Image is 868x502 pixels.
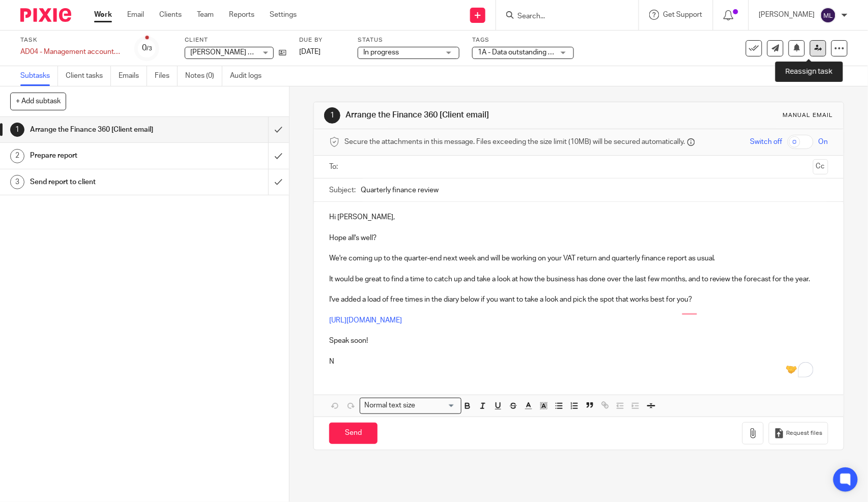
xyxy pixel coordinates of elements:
input: Search [516,12,608,21]
h1: Arrange the Finance 360 [Client email] [346,110,600,121]
h1: Arrange the Finance 360 [Client email] [30,122,182,137]
span: [DATE] [299,48,321,55]
span: Get Support [663,11,703,18]
a: Reports [229,10,254,20]
p: I've added a load of free times in the diary below if you want to take a look and pick the spot t... [329,294,828,305]
a: Subtasks [20,66,58,86]
input: Search for option [419,400,455,411]
div: Manual email [783,111,833,120]
div: 1 [324,107,340,124]
label: Status [358,36,459,44]
span: [PERSON_NAME] Limited [190,49,272,56]
img: svg%3E [820,7,836,23]
a: Emails [119,66,147,86]
label: Task [20,36,122,44]
small: /3 [147,46,152,51]
a: Notes (0) [185,66,222,86]
a: Audit logs [230,66,269,86]
h1: Prepare report [30,148,182,163]
span: In progress [363,49,399,56]
p: It would be great to find a time to catch up and take a look at how the business has done over th... [329,274,828,284]
a: Team [197,10,214,20]
label: Tags [472,36,574,44]
span: Switch off [750,137,783,147]
a: Client tasks [66,66,111,86]
p: N [329,357,828,367]
button: Cc [813,159,828,174]
span: Normal text size [362,400,418,411]
span: On [819,137,828,147]
button: Request files [769,422,828,445]
label: Subject: [329,185,356,195]
button: + Add subtask [10,93,66,110]
div: AD04 - Management accounts (quarterly) - August 31, 2025 [20,47,122,57]
p: [PERSON_NAME] [759,10,815,20]
div: 0 [142,42,152,54]
p: Hope all's well? [329,233,828,243]
label: To: [329,162,340,172]
h1: Send report to client [30,174,182,190]
div: 2 [10,149,24,163]
a: Files [155,66,178,86]
div: 3 [10,175,24,189]
img: Pixie [20,8,71,22]
span: 1A - Data outstanding + 2 [478,49,558,56]
a: [URL][DOMAIN_NAME] [329,317,402,324]
a: Email [127,10,144,20]
input: Send [329,423,378,445]
a: Work [94,10,112,20]
label: Due by [299,36,345,44]
a: Clients [159,10,182,20]
div: To enrich screen reader interactions, please activate Accessibility in Grammarly extension settings [314,202,844,374]
p: Speak soon! [329,336,828,346]
div: AD04 - Management accounts (quarterly) - [DATE] [20,47,122,57]
a: Settings [270,10,297,20]
p: We're coming up to the quarter-end next week and will be working on your VAT return and quarterly... [329,253,828,263]
div: Search for option [360,398,461,414]
span: Request files [787,429,823,437]
div: 1 [10,123,24,137]
p: Hi [PERSON_NAME], [329,212,828,222]
span: Secure the attachments in this message. Files exceeding the size limit (10MB) will be secured aut... [344,137,685,147]
label: Client [185,36,286,44]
